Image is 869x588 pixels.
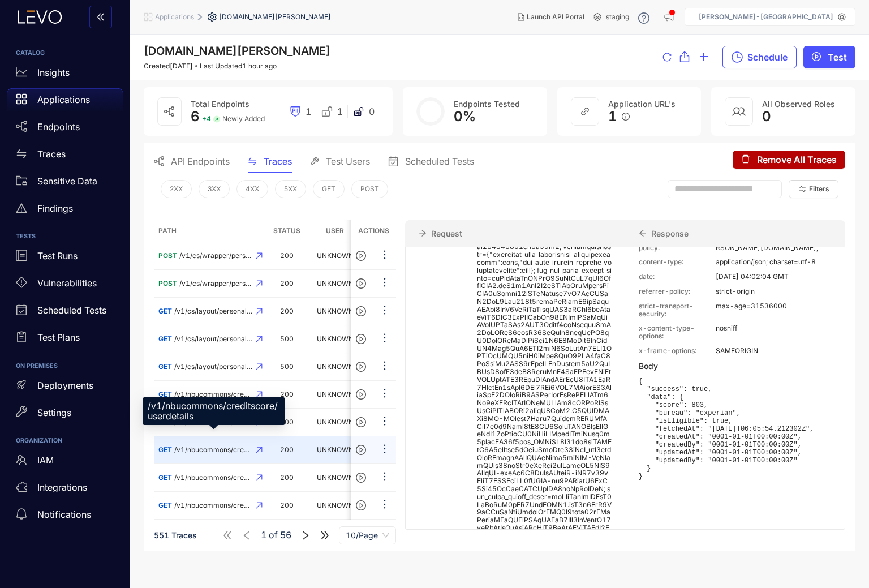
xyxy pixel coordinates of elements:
span: play-circle [356,500,366,510]
span: link [580,107,590,116]
span: + 4 [202,115,211,123]
button: ellipsis [378,358,391,376]
button: play-circle [356,330,374,348]
span: GET [158,445,172,454]
td: 200 [267,436,307,464]
td: 200 [267,298,307,325]
a: Sensitive Data [7,170,123,197]
span: 2XX [170,185,183,193]
span: 4XX [246,185,259,193]
a: Insights [7,61,123,88]
button: ellipsis [378,330,391,348]
button: ellipsis [378,469,391,487]
button: Launch API Portal [509,8,593,26]
span: play-circle [356,389,366,400]
button: 2XX [161,180,192,198]
div: Response [625,220,845,247]
td: 500 [267,353,307,381]
p: Insights [37,67,70,78]
span: All Observed Roles [762,99,835,109]
span: Scheduled Tests [405,156,474,166]
span: Filters [809,185,829,193]
span: plus [699,51,709,63]
span: right [300,530,311,540]
span: play-circle [356,417,366,427]
span: Traces [264,156,292,166]
a: Settings [7,401,123,428]
span: UNKNOWN [317,251,354,260]
th: User [307,220,363,242]
span: swap [248,157,257,166]
span: play-circle [356,278,366,289]
p: date: [639,273,716,281]
span: play-circle [356,306,366,316]
p: Settings [37,407,71,418]
span: play-circle [356,362,366,372]
a: Applications [7,88,123,115]
button: 3XX [199,180,230,198]
span: GET [158,307,172,315]
span: [DOMAIN_NAME][PERSON_NAME] [219,13,331,21]
button: Filters [789,180,838,198]
span: 0 % [454,108,476,125]
div: Request [405,220,625,247]
button: GET [313,180,345,198]
td: 200 [267,409,307,436]
a: Integrations [7,476,123,503]
button: play-circle [356,385,374,404]
span: UNKNOWN [317,334,354,343]
p: [DATE] 04:02:04 GMT [716,273,831,281]
button: 5XX [275,180,306,198]
span: API Endpoints [171,156,230,166]
span: /v1/cs/wrapper/personalDetail [179,252,253,260]
td: 200 [267,242,307,270]
span: swap [16,148,27,160]
button: play-circle [356,496,374,514]
a: Test Runs [7,245,123,272]
p: strict-transport-security: [639,302,716,318]
span: ellipsis [379,304,390,317]
span: arrow-left [639,229,647,237]
span: reload [662,53,672,63]
span: GET [158,390,172,398]
span: 3XX [208,185,221,193]
p: Test Plans [37,332,80,342]
span: setting [208,12,219,22]
span: UNKNOWN [317,473,354,482]
div: Body [639,362,831,371]
span: ellipsis [379,332,390,345]
p: Findings [37,203,73,213]
span: /v1/nbucommons/creditscore/userdetails [174,474,253,482]
span: ellipsis [379,443,390,456]
button: play-circle [356,274,374,293]
span: Total Endpoints [191,99,249,109]
p: IAM [37,455,54,465]
button: plus [699,46,709,68]
span: 10/Page [346,527,389,544]
p: Integrations [37,482,87,492]
div: Created [DATE] Last Updated 1 hour ago [144,62,330,70]
span: of [261,530,291,540]
td: 200 [267,381,307,409]
a: IAM [7,449,123,476]
button: ellipsis [378,247,391,265]
button: ellipsis [378,274,391,293]
button: ellipsis [378,441,391,459]
th: Status [267,220,307,242]
span: /v1/nbucommons/creditscore/init [174,390,253,398]
span: ellipsis [379,471,390,484]
span: Test Users [326,156,370,166]
th: Actions [351,220,396,242]
a: Endpoints [7,115,123,143]
button: 4XX [236,180,268,198]
span: 5XX [284,185,297,193]
td: 200 [267,270,307,298]
a: Deployments [7,374,123,401]
span: /v1/nbucommons/creditscore/init [174,501,253,509]
button: play-circle [356,247,374,265]
span: Applications [155,13,194,21]
span: GET [158,362,172,371]
span: 1 [306,106,311,117]
span: ellipsis [379,249,390,262]
div: /v1/nbucommons/creditscore/userdetails [143,397,285,425]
